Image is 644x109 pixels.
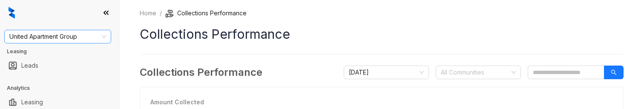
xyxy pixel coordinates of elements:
[611,69,617,75] span: search
[9,30,106,43] span: United Apartment Group
[138,9,158,18] a: Home
[7,84,119,92] h3: Analytics
[7,48,119,55] h3: Leasing
[165,9,247,18] li: Collections Performance
[349,66,424,79] span: August 2025
[21,57,38,74] a: Leads
[9,7,15,19] img: logo
[140,25,624,44] h1: Collections Performance
[140,65,262,80] h3: Collections Performance
[150,98,204,106] strong: Amount Collected
[2,57,117,74] li: Leads
[160,9,162,18] li: /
